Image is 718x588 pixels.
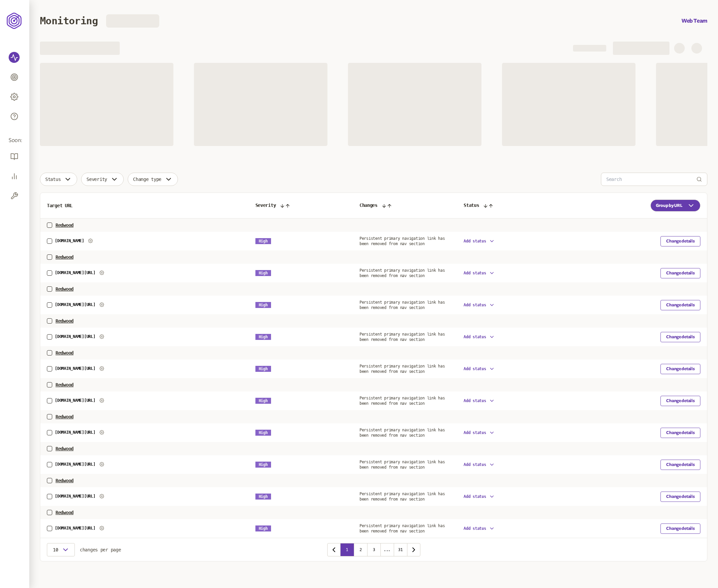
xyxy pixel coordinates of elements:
[464,494,486,499] span: Add status
[359,268,445,278] a: Persistent primary navigation link has been removed from nav section
[359,523,445,533] a: Persistent primary navigation link has been removed from nav section
[464,526,486,531] span: Add status
[55,238,84,243] a: [DOMAIN_NAME]
[359,300,445,310] a: Persistent primary navigation link has been removed from nav section
[56,446,73,451] span: Redwood
[464,303,486,307] span: Add status
[56,382,73,387] span: Redwood
[80,547,121,552] span: changes per page
[367,543,380,556] button: 3
[56,510,73,515] span: Redwood
[660,396,700,406] button: Change details
[464,334,495,340] button: Add status
[394,543,407,556] button: 31
[464,398,495,404] button: Add status
[56,318,73,324] span: Redwood
[133,177,161,182] span: Change type
[52,547,59,552] span: 10
[464,239,486,243] span: Add status
[40,193,249,219] th: Target URL
[255,238,271,244] span: High
[660,332,700,342] button: Change details
[255,525,271,531] span: High
[464,398,486,403] span: Add status
[359,428,445,438] a: Persistent primary navigation link has been removed from nav section
[606,173,696,186] input: Search
[255,398,271,404] span: High
[255,430,271,436] span: High
[660,268,700,278] button: Change details
[341,543,354,556] button: 1
[55,494,95,499] a: [DOMAIN_NAME][URL]
[359,492,445,502] a: Persistent primary navigation link has been removed from nav section
[55,334,95,339] a: [DOMAIN_NAME][URL]
[359,396,445,406] a: Persistent primary navigation link has been removed from nav section
[359,364,445,374] a: Persistent primary navigation link has been removed from nav section
[55,462,95,467] a: [DOMAIN_NAME][URL]
[47,543,75,556] button: 10
[56,254,73,260] span: Redwood
[464,462,495,468] button: Add status
[255,334,271,340] span: High
[40,173,77,186] button: Status
[464,366,495,372] button: Add status
[660,492,700,502] button: Change details
[464,367,486,371] span: Add status
[55,366,95,371] a: [DOMAIN_NAME][URL]
[457,193,578,219] th: Status
[650,200,700,212] button: Group by URL
[45,177,61,182] span: Status
[354,543,367,556] button: 2
[464,494,495,500] button: Add status
[359,236,445,246] a: Persistent primary navigation link has been removed from nav section
[660,460,700,470] button: Change details
[656,203,682,208] span: Group by URL
[55,526,95,530] a: [DOMAIN_NAME][URL]
[464,430,495,436] button: Add status
[56,286,73,292] span: Redwood
[255,366,271,372] span: High
[464,430,486,435] span: Add status
[660,364,700,374] button: Change details
[464,462,486,467] span: Add status
[255,462,271,468] span: High
[681,17,707,25] button: Web Team
[56,478,73,483] span: Redwood
[464,270,495,276] button: Add status
[660,300,700,310] button: Change details
[380,543,394,556] button: ...
[255,494,271,500] span: High
[660,236,700,246] button: Change details
[359,460,445,470] a: Persistent primary navigation link has been removed from nav section
[464,302,495,308] button: Add status
[86,177,107,182] span: Severity
[464,525,495,531] button: Add status
[55,430,95,435] a: [DOMAIN_NAME][URL]
[660,523,700,534] button: Change details
[56,350,73,356] span: Redwood
[56,414,73,419] span: Redwood
[55,302,95,307] a: [DOMAIN_NAME][URL]
[249,193,353,219] th: Severity
[56,222,73,228] span: Redwood
[353,193,457,219] th: Changes
[464,335,486,339] span: Add status
[40,15,98,27] h1: Monitoring
[55,270,95,275] a: [DOMAIN_NAME][URL]
[55,398,95,403] a: [DOMAIN_NAME][URL]
[464,238,495,244] button: Add status
[81,173,124,186] button: Severity
[359,332,445,342] a: Persistent primary navigation link has been removed from nav section
[660,428,700,438] button: Change details
[255,270,271,276] span: High
[464,271,486,275] span: Add status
